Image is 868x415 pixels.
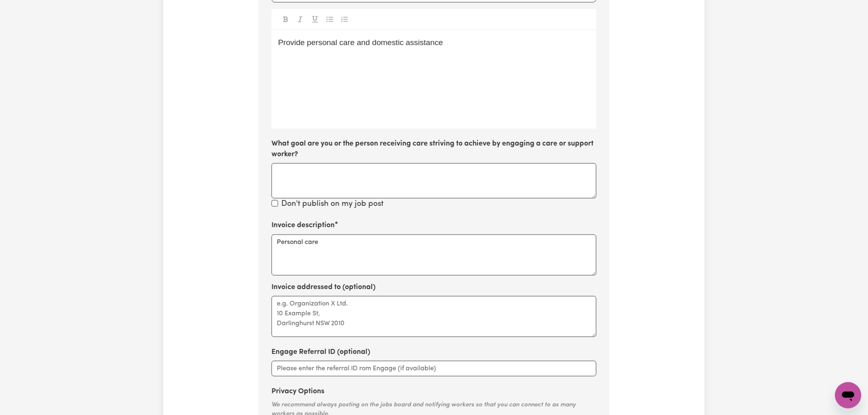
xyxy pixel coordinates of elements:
[272,347,370,358] label: Engage Referral ID (optional)
[295,14,306,25] button: Toggle undefined
[272,282,376,293] label: Invoice addressed to (optional)
[281,198,384,210] label: Don't publish on my job post
[272,220,335,231] label: Invoice description
[835,382,861,408] iframe: Button to launch messaging window
[272,361,596,376] input: Please enter the referral ID rom Engage (if available)
[272,386,324,397] label: Privacy Options
[272,139,596,160] label: What goal are you or the person receiving care striving to achieve by engaging a care or support ...
[324,14,336,25] button: Toggle undefined
[339,14,350,25] button: Toggle undefined
[280,14,291,25] button: Toggle undefined
[278,38,443,47] span: Provide personal care and domestic assistance
[309,14,321,25] button: Toggle undefined
[272,235,596,276] textarea: Personal care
